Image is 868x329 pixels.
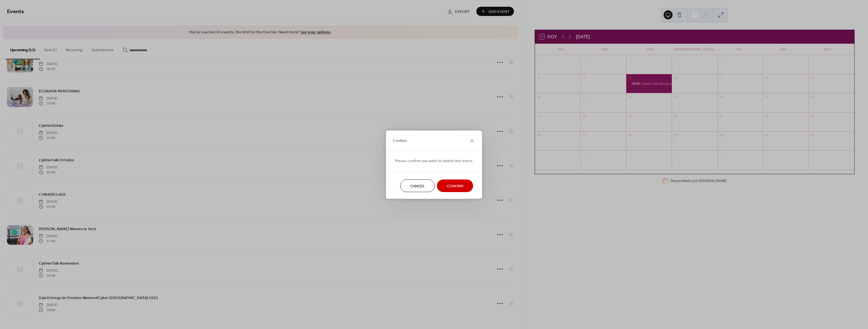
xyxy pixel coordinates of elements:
[447,183,463,189] span: Confirm
[393,138,407,144] span: Confirm
[395,158,473,164] span: Please confirm you want to delete this event.
[400,179,435,192] button: Cancel
[410,183,425,189] span: Cancel
[437,179,473,192] button: Confirm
